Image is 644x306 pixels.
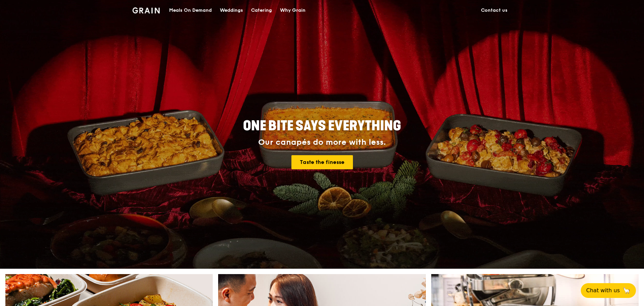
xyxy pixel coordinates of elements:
span: Chat with us [586,287,620,295]
div: Our canapés do more with less. [201,138,443,147]
img: Grain [132,7,160,13]
div: Meals On Demand [169,0,212,20]
div: Weddings [220,0,243,20]
a: Why Grain [276,0,310,20]
span: ONE BITE SAYS EVERYTHING [243,118,401,134]
a: Contact us [477,0,512,20]
span: 🦙 [622,287,631,295]
a: Weddings [216,0,247,20]
div: Catering [251,0,272,20]
button: Chat with us🦙 [581,283,636,298]
a: Catering [247,0,276,20]
a: Taste the finesse [291,155,353,169]
div: Why Grain [280,0,306,20]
